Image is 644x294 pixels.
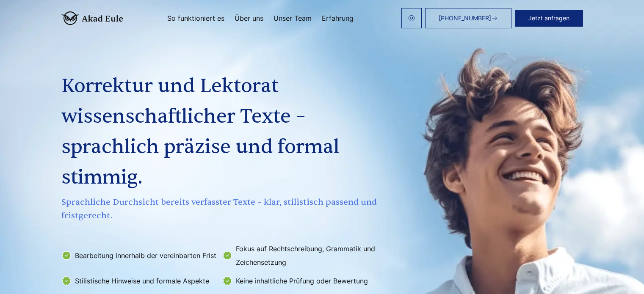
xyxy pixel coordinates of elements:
li: Stilistische Hinweise und formale Aspekte [61,274,217,288]
span: [PHONE_NUMBER] [439,15,491,22]
button: Jetzt anfragen [515,10,583,27]
a: So funktioniert es [167,15,224,22]
a: Erfahrung [322,15,354,22]
li: Keine inhaltliche Prüfung oder Bewertung [222,274,378,288]
img: email [408,15,415,22]
img: logo [61,11,123,25]
li: Bearbeitung innerhalb der vereinbarten Frist [61,242,217,269]
a: [PHONE_NUMBER] [425,8,511,28]
li: Fokus auf Rechtschreibung, Grammatik und Zeichensetzung [222,242,378,269]
h1: Korrektur und Lektorat wissenschaftlicher Texte – sprachlich präzise und formal stimmig. [61,71,380,193]
a: Über uns [235,15,263,22]
a: Unser Team [274,15,312,22]
span: Sprachliche Durchsicht bereits verfasster Texte – klar, stilistisch passend und fristgerecht. [61,195,380,223]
